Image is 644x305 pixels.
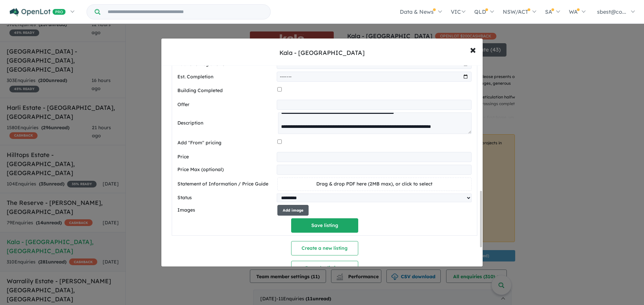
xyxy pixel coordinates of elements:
[279,49,365,57] div: Kala - [GEOGRAPHIC_DATA]
[597,8,626,15] span: sbest@co...
[177,206,275,214] label: Images
[177,73,274,81] label: Est. Completion
[177,194,274,202] label: Status
[177,139,275,147] label: Add "From" pricing
[10,8,66,16] img: Openlot PRO Logo White
[316,181,432,187] span: Drag & drop PDF here (2MB max), or click to select
[291,261,358,275] button: Re-order listings
[470,42,476,57] span: ×
[291,218,358,233] button: Save listing
[102,5,269,19] input: Try estate name, suburb, builder or developer
[291,241,358,255] button: Create a new listing
[177,101,274,109] label: Offer
[277,205,309,216] button: Add image
[177,180,275,188] label: Statement of Information / Price Guide
[177,153,274,161] label: Price
[177,166,274,174] label: Price Max (optional)
[177,87,275,95] label: Building Completed
[177,119,275,127] label: Description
